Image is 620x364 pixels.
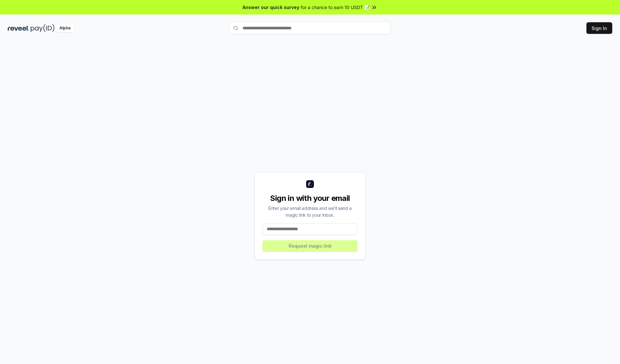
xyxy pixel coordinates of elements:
span: Answer our quick survey [243,4,299,11]
div: Alpha [56,24,74,32]
img: logo_small [306,180,314,188]
button: Sign In [586,22,612,34]
span: for a chance to earn 10 USDT 📝 [301,4,370,11]
div: Sign in with your email [263,193,357,203]
img: reveel_dark [8,24,29,32]
img: pay_id [31,24,55,32]
div: Enter your email address and we’ll send a magic link to your inbox. [263,205,357,218]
